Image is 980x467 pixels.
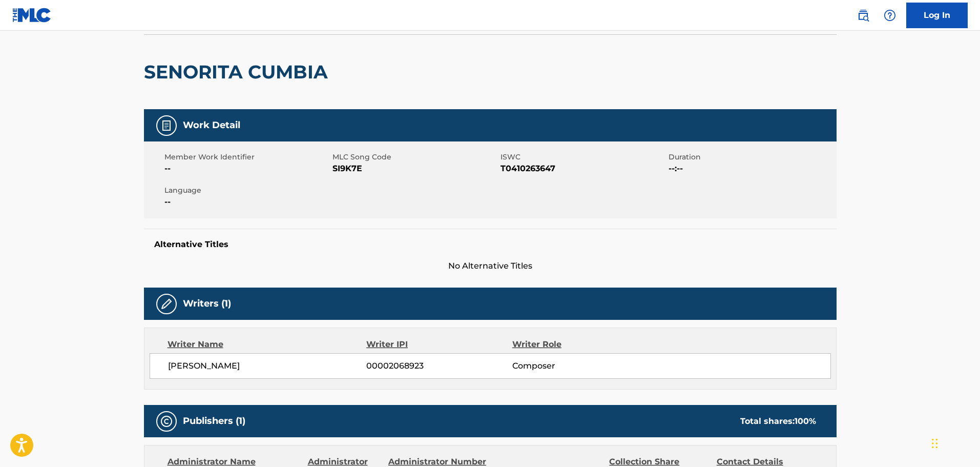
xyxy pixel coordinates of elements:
span: MLC Song Code [332,152,498,163]
div: Total shares: [740,415,816,428]
div: Writer Name [168,338,367,351]
h2: SENORITA CUMBIA [144,60,333,84]
span: --:-- [669,163,834,175]
img: MLC Logo [12,8,52,23]
div: Help [880,5,900,26]
img: help [884,9,896,22]
span: SI9K7E [332,163,498,175]
span: -- [164,196,330,208]
a: Public Search [853,5,873,26]
span: Composer [512,360,645,372]
span: ISWC [501,152,666,163]
img: Writers [160,298,173,310]
div: Writer IPI [366,338,512,351]
h5: Work Detail [183,119,240,131]
span: T0410263647 [501,163,666,175]
span: Language [164,185,330,196]
h5: Writers (1) [183,298,231,310]
div: Writer Role [512,338,645,351]
img: Work Detail [160,119,173,132]
a: Log In [906,3,968,28]
img: search [857,9,869,22]
span: Member Work Identifier [164,152,330,163]
span: Duration [669,152,834,163]
img: Publishers [160,415,173,428]
h5: Publishers (1) [183,415,245,427]
h5: Alternative Titles [154,239,826,250]
iframe: Chat Widget [929,418,980,467]
span: -- [164,163,330,175]
span: 100 % [795,416,816,426]
span: No Alternative Titles [144,260,837,272]
span: [PERSON_NAME] [168,360,367,372]
span: 00002068923 [366,360,512,372]
div: Drag [932,428,938,459]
